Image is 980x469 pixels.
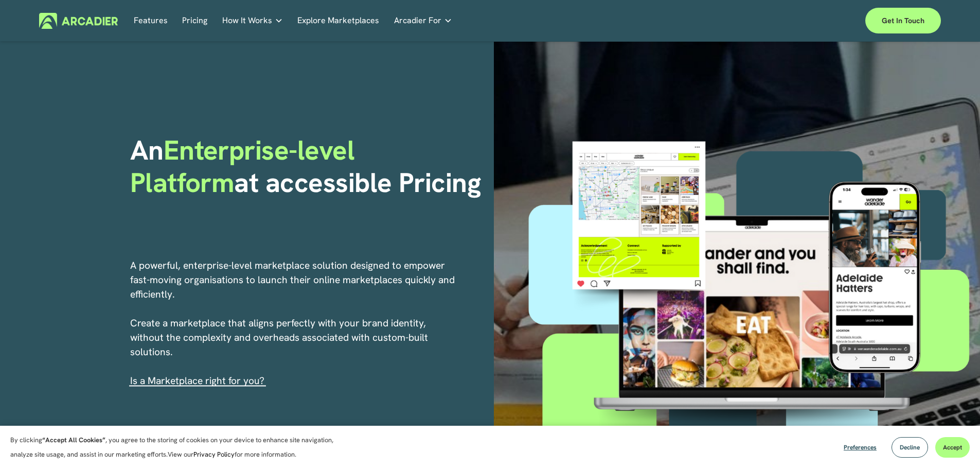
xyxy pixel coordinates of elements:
[193,450,235,459] a: Privacy Policy
[42,436,105,444] strong: “Accept All Cookies”
[297,13,379,29] a: Explore Marketplaces
[750,55,980,469] iframe: Chat Widget
[134,13,168,29] a: Features
[130,258,456,388] p: A powerful, enterprise-level marketplace solution designed to empower fast-moving organisations t...
[182,13,207,29] a: Pricing
[130,134,487,199] h1: An at accessible Pricing
[133,374,264,387] a: s a Marketplace right for you?
[222,13,283,29] a: folder dropdown
[865,8,941,33] a: Get in touch
[130,374,264,387] span: I
[222,13,272,28] span: How It Works
[394,13,441,28] span: Arcadier For
[394,13,452,29] a: folder dropdown
[10,433,345,462] p: By clicking , you agree to the storing of cookies on your device to enhance site navigation, anal...
[39,13,118,29] img: Arcadier
[130,132,362,200] span: Enterprise-level Platform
